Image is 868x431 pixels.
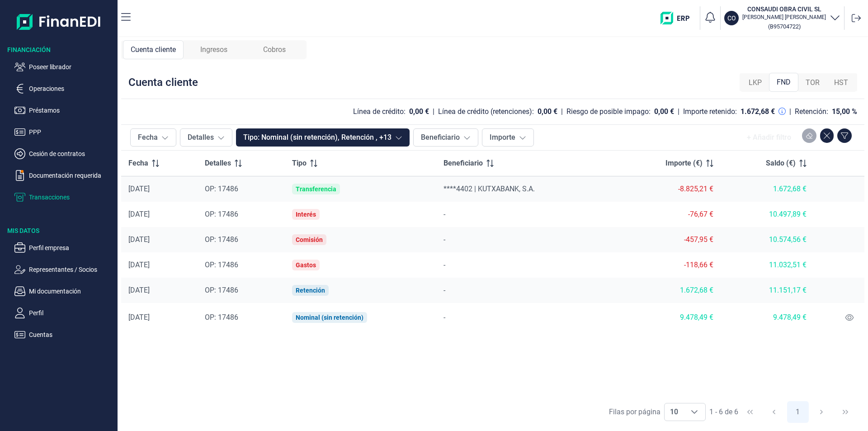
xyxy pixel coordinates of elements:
[128,313,190,322] div: [DATE]
[205,185,238,193] span: OP: 17486
[787,401,809,423] button: Page 1
[835,401,856,423] button: Last Page
[29,242,114,253] p: Perfil empresa
[443,185,535,193] span: ****4402 | KUTXABANK, S.A.
[29,170,114,181] p: Documentación requerida
[17,7,101,36] img: Logo de aplicación
[623,286,713,295] div: 1.672,68 €
[14,329,114,340] button: Cuentas
[741,107,775,116] div: 1.672,68 €
[29,308,114,318] p: Perfil
[130,128,176,147] button: Fecha
[678,106,679,117] div: |
[29,192,114,203] p: Transacciones
[438,107,534,116] div: Línea de crédito (retenciones):
[777,77,791,88] span: FND
[561,106,563,117] div: |
[131,44,176,55] span: Cuenta cliente
[741,74,769,92] div: LKP
[296,236,323,243] div: Comisión
[798,74,827,92] div: TOR
[728,210,807,219] div: 10.497,89 €
[623,185,713,194] div: -8.825,21 €
[14,62,114,72] button: Poseer librador
[806,77,820,88] span: TOR
[728,260,807,270] div: 11.032,51 €
[205,158,231,169] span: Detalles
[14,286,114,297] button: Mi documentación
[184,40,244,59] div: Ingresos
[566,107,651,116] div: Riesgo de posible impago:
[739,401,761,423] button: First Page
[263,44,286,55] span: Cobros
[609,407,660,417] div: Filas por página
[244,40,305,59] div: Cobros
[727,14,736,23] p: CO
[128,75,198,90] div: Cuenta cliente
[443,158,483,169] span: Beneficiario
[728,313,807,322] div: 9.478,49 €
[724,5,840,32] button: COCONSAUDI OBRA CIVIL SL[PERSON_NAME] [PERSON_NAME](B95704722)
[538,107,557,116] div: 0,00 €
[623,260,713,270] div: -118,66 €
[728,286,807,295] div: 11.151,17 €
[14,192,114,203] button: Transacciones
[292,158,307,169] span: Tipo
[296,211,316,218] div: Interés
[14,308,114,318] button: Perfil
[29,264,114,275] p: Representantes / Socios
[728,185,807,194] div: 1.672,68 €
[742,14,826,21] p: [PERSON_NAME] [PERSON_NAME]
[205,313,238,322] span: OP: 17486
[443,235,445,244] span: -
[827,74,855,92] div: HST
[660,12,696,24] img: erp
[654,107,674,116] div: 0,00 €
[623,313,713,322] div: 9.478,49 €
[29,148,114,159] p: Cesión de contratos
[128,235,190,244] div: [DATE]
[443,313,445,322] span: -
[29,286,114,297] p: Mi documentación
[413,128,478,147] button: Beneficiario
[443,286,445,294] span: -
[832,107,857,116] div: 15,00 %
[14,264,114,275] button: Representantes / Socios
[128,158,148,169] span: Fecha
[443,210,445,218] span: -
[766,158,796,169] span: Saldo (€)
[709,408,738,416] span: 1 - 6 de 6
[29,105,114,116] p: Préstamos
[789,106,791,117] div: |
[128,185,190,194] div: [DATE]
[665,158,703,169] span: Importe (€)
[433,106,434,117] div: |
[205,235,238,244] span: OP: 17486
[205,260,238,269] span: OP: 17486
[296,185,336,193] div: Transferencia
[29,83,114,94] p: Operaciones
[14,127,114,137] button: PPP
[811,401,832,423] button: Next Page
[205,286,238,294] span: OP: 17486
[684,403,705,421] div: Choose
[665,403,684,421] span: 10
[200,44,227,55] span: Ingresos
[769,73,798,92] div: FND
[409,107,429,116] div: 0,00 €
[296,261,316,269] div: Gastos
[236,128,410,147] button: Tipo: Nominal (sin retención), Retención , +13
[128,286,190,295] div: [DATE]
[296,287,325,294] div: Retención
[14,105,114,116] button: Préstamos
[749,77,762,88] span: LKP
[14,242,114,253] button: Perfil empresa
[180,128,232,147] button: Detalles
[728,235,807,244] div: 10.574,56 €
[205,210,238,218] span: OP: 17486
[128,210,190,219] div: [DATE]
[123,40,184,59] div: Cuenta cliente
[14,148,114,159] button: Cesión de contratos
[443,260,445,269] span: -
[683,107,737,116] div: Importe retenido:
